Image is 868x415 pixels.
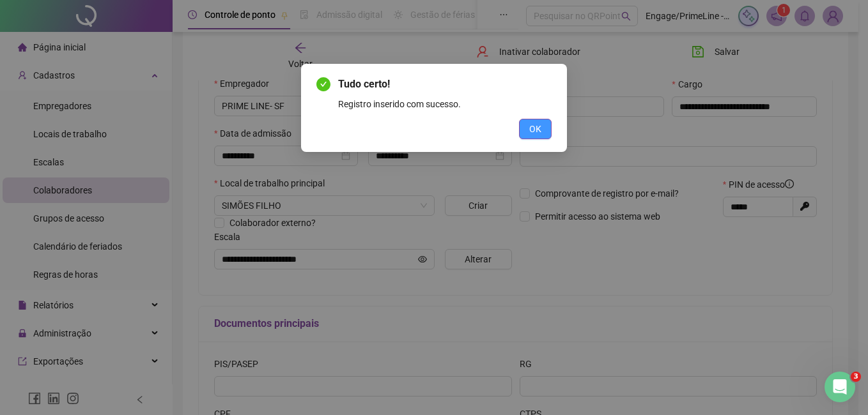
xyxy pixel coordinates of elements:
[825,372,855,402] iframe: Intercom live chat
[519,119,552,139] button: OK
[338,99,461,109] span: Registro inserido com sucesso.
[851,372,861,382] span: 3
[316,77,330,91] span: check-circle
[529,122,541,136] span: OK
[338,78,390,90] span: Tudo certo!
